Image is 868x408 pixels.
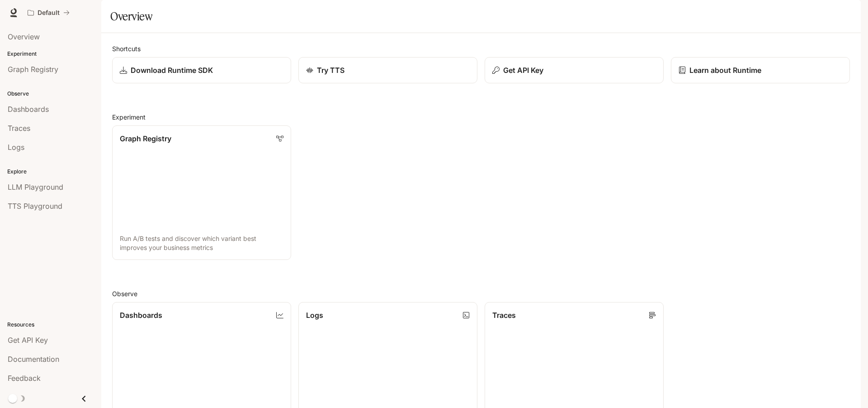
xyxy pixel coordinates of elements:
[306,310,323,321] p: Logs
[112,112,850,122] h2: Experiment
[112,289,850,298] h2: Observe
[24,4,74,22] button: All workspaces
[689,65,761,76] p: Learn about Runtime
[503,65,543,76] p: Get API Key
[38,9,60,17] p: Default
[131,65,213,76] p: Download Runtime SDK
[120,310,162,321] p: Dashboards
[317,65,344,76] p: Try TTS
[671,57,850,83] a: Learn about Runtime
[112,125,291,260] a: Graph RegistryRun A/B tests and discover which variant best improves your business metrics
[120,133,171,144] p: Graph Registry
[120,234,283,252] p: Run A/B tests and discover which variant best improves your business metrics
[298,57,477,83] a: Try TTS
[110,7,152,25] h1: Overview
[485,57,664,83] button: Get API Key
[492,310,516,321] p: Traces
[112,44,850,53] h2: Shortcuts
[112,57,291,83] a: Download Runtime SDK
